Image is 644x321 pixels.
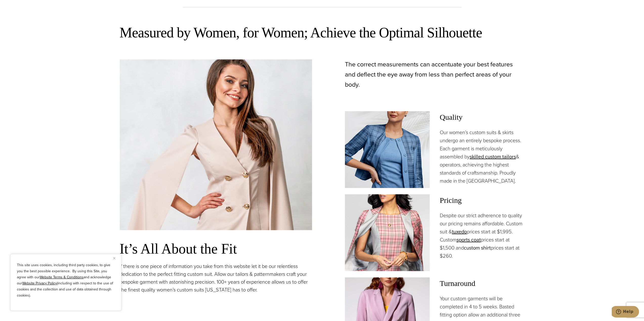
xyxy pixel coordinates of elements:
[440,211,525,260] p: Despite our strict adherence to quality our pricing remains affordable. Custom suit & prices star...
[440,194,525,206] span: Pricing
[345,194,430,271] img: Woman in custom made red checked dress with matching custom jacket over shoulders.
[470,153,516,160] a: skilled custom tailors
[17,262,115,299] p: This site uses cookies, including third party cookies, to give you the best possible experience. ...
[40,275,84,280] a: Website Terms & Conditions
[440,111,525,123] span: Quality
[440,128,525,185] p: Our women’s custom suits & skirts undergo an entirely bespoke process. Each garment is meticulous...
[452,228,467,235] a: tuxedo
[440,277,525,289] span: Turnaround
[345,111,430,188] img: Woman in blue bespoke suit with blue plaid.
[120,262,312,294] p: If there is one piece of information you take from this website let it be our relentless dedicati...
[464,244,491,252] a: custom shirt
[113,257,115,259] img: Close
[120,24,525,42] h2: Measured by Women, for Women; Achieve the Optimal Silhouette
[456,236,481,243] a: sports coat
[345,59,525,90] p: The correct measurements can accentuate your best features and deflect the eye away from less tha...
[22,281,57,286] a: Website Privacy Policy
[612,306,639,318] iframe: Opens a widget where you can chat to one of our agents
[120,59,312,230] img: Custom tailored women's bespoke suit in off-white double breasted.
[113,255,119,261] button: Close
[120,240,312,257] h3: It’s All About the Fit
